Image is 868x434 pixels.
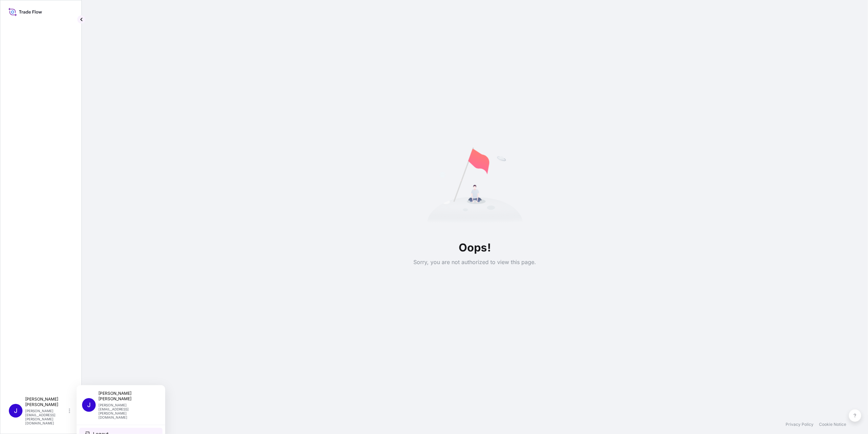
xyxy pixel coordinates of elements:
a: Cookie Notice [819,422,846,427]
span: J [87,402,91,408]
p: [PERSON_NAME][EMAIL_ADDRESS][PERSON_NAME][DOMAIN_NAME] [98,403,154,419]
span: J [14,407,17,414]
p: Sorry, you are not authorized to view this page. [414,259,536,265]
p: Oops! [414,240,536,256]
a: Privacy Policy [786,422,814,427]
p: [PERSON_NAME] [PERSON_NAME] [98,391,154,402]
p: [PERSON_NAME][EMAIL_ADDRESS][PERSON_NAME][DOMAIN_NAME] [25,409,67,425]
p: [PERSON_NAME] [PERSON_NAME] [25,396,67,407]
